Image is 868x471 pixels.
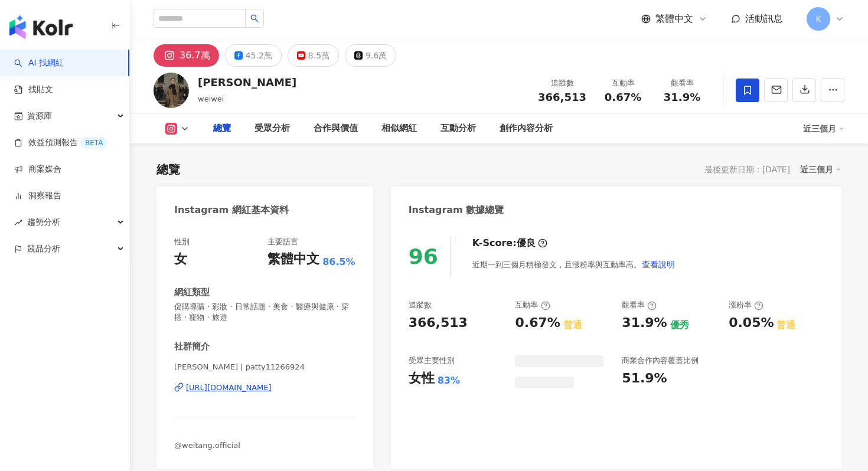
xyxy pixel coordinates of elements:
[213,122,231,136] div: 總覽
[154,73,189,108] img: KOL Avatar
[174,341,210,353] div: 社群簡介
[267,250,319,269] div: 繁體中文
[174,250,187,269] div: 女
[254,122,290,136] div: 受眾分析
[622,369,667,388] div: 51.9%
[641,253,676,276] button: 查看說明
[800,162,841,177] div: 近三個月
[250,14,259,22] span: search
[670,319,689,332] div: 優秀
[186,382,272,393] div: [URL][DOMAIN_NAME]
[622,300,657,310] div: 觀看率
[174,382,355,393] a: [URL][DOMAIN_NAME]
[322,256,355,269] span: 86.5%
[472,237,547,250] div: K-Score :
[704,165,790,174] div: 最後更新日期：[DATE]
[515,314,560,332] div: 0.67%
[27,103,52,129] span: 資源庫
[174,362,355,372] span: [PERSON_NAME] | patty11266924
[538,77,586,89] div: 追蹤數
[409,369,435,388] div: 女性
[563,319,582,332] div: 普通
[729,314,774,332] div: 0.05%
[438,374,460,387] div: 83%
[154,44,219,67] button: 36.7萬
[14,218,22,227] span: rise
[642,260,675,269] span: 查看說明
[180,47,210,64] div: 36.7萬
[409,300,432,310] div: 追蹤數
[409,355,455,366] div: 受眾主要性別
[409,204,504,217] div: Instagram 數據總覽
[14,137,107,149] a: 效益預測報告BETA
[745,13,783,24] span: 活動訊息
[174,204,289,217] div: Instagram 網紅基本資料
[14,57,64,69] a: searchAI 找網紅
[515,300,550,310] div: 互動率
[14,190,61,202] a: 洞察報告
[605,91,641,103] span: 0.67%
[366,47,387,64] div: 9.6萬
[174,237,190,247] div: 性別
[803,119,844,138] div: 近三個月
[538,91,586,103] span: 366,513
[472,253,676,276] div: 近期一到三個月積極發文，且漲粉率與互動率高。
[14,163,61,175] a: 商案媒合
[14,84,53,96] a: 找貼文
[174,302,355,323] span: 促購導購 · 彩妝 · 日常話題 · 美食 · 醫療與健康 · 穿搭 · 寵物 · 旅遊
[198,94,224,103] span: weiwei
[225,44,282,67] button: 45.2萬
[174,441,240,450] span: @weitang.official
[776,319,795,332] div: 普通
[729,300,763,310] div: 漲粉率
[664,91,700,103] span: 31.9%
[27,235,60,262] span: 競品分析
[622,355,699,366] div: 商業合作內容覆蓋比例
[267,237,298,247] div: 主要語言
[27,209,60,235] span: 趨勢分析
[198,75,296,90] div: [PERSON_NAME]
[156,161,180,178] div: 總覽
[314,122,358,136] div: 合作與價值
[246,47,272,64] div: 45.2萬
[660,77,704,89] div: 觀看率
[517,237,536,250] div: 優良
[381,122,417,136] div: 相似網紅
[815,12,821,25] span: K
[409,244,438,269] div: 96
[174,286,210,299] div: 網紅類型
[9,15,73,39] img: logo
[601,77,645,89] div: 互動率
[345,44,396,67] button: 9.6萬
[440,122,476,136] div: 互動分析
[655,12,693,25] span: 繁體中文
[500,122,553,136] div: 創作內容分析
[409,314,468,332] div: 366,513
[308,47,329,64] div: 8.5萬
[288,44,339,67] button: 8.5萬
[622,314,667,332] div: 31.9%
